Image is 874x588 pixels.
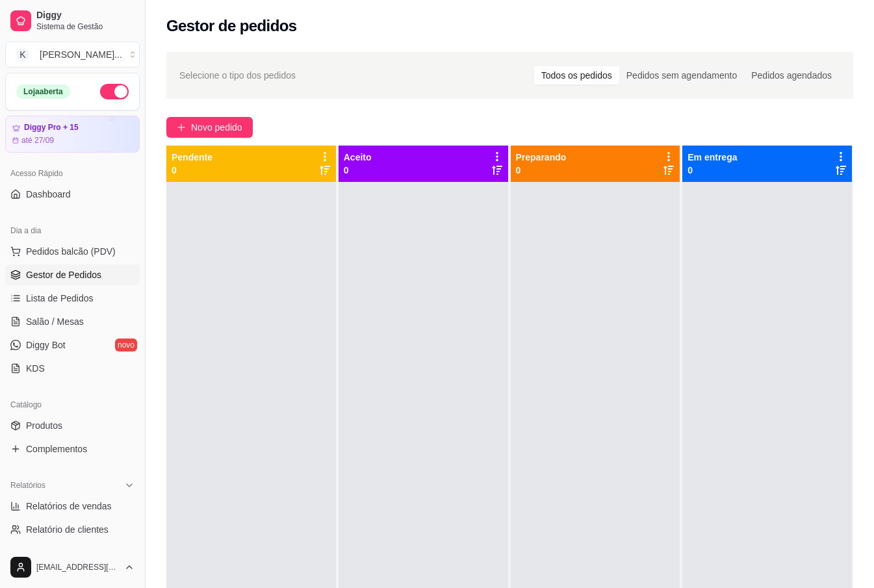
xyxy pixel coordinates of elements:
a: Complementos [5,439,140,459]
p: Preparando [516,151,567,164]
button: [EMAIL_ADDRESS][DOMAIN_NAME] [5,552,140,583]
span: [EMAIL_ADDRESS][DOMAIN_NAME] [36,562,119,572]
span: Pedidos balcão (PDV) [26,245,116,258]
article: até 27/09 [21,135,54,146]
p: 0 [344,164,372,177]
div: Todos os pedidos [534,66,619,84]
span: Dashboard [26,188,71,201]
span: Diggy [36,10,135,21]
span: K [16,48,29,61]
span: Produtos [26,419,62,432]
a: Relatórios de vendas [5,496,140,517]
h2: Gestor de pedidos [166,16,297,36]
span: Gestor de Pedidos [26,268,101,281]
button: Alterar Status [100,84,129,99]
span: Selecione o tipo dos pedidos [179,68,296,83]
a: KDS [5,358,140,379]
button: Novo pedido [166,117,253,138]
p: 0 [688,164,737,177]
a: Salão / Mesas [5,311,140,332]
div: [PERSON_NAME] ... [40,48,122,61]
span: Complementos [26,442,87,455]
span: Relatório de clientes [26,523,109,536]
p: 0 [516,164,567,177]
span: Diggy Bot [26,339,66,352]
a: Relatório de mesas [5,543,140,563]
a: Relatório de clientes [5,519,140,540]
span: Salão / Mesas [26,315,84,328]
a: Lista de Pedidos [5,288,140,309]
span: Novo pedido [191,120,242,134]
button: Pedidos balcão (PDV) [5,241,140,262]
span: Relatórios de vendas [26,500,112,513]
button: Select a team [5,42,140,68]
a: Dashboard [5,184,140,205]
span: Lista de Pedidos [26,292,94,305]
span: Sistema de Gestão [36,21,135,32]
div: Dia a dia [5,220,140,241]
p: Em entrega [688,151,737,164]
p: Aceito [344,151,372,164]
article: Diggy Pro + 15 [24,123,79,133]
div: Loja aberta [16,84,70,99]
span: Relatórios [10,480,45,491]
a: Diggy Pro + 15até 27/09 [5,116,140,153]
span: plus [177,123,186,132]
p: Pendente [172,151,212,164]
a: DiggySistema de Gestão [5,5,140,36]
a: Diggy Botnovo [5,335,140,355]
div: Acesso Rápido [5,163,140,184]
span: KDS [26,362,45,375]
div: Pedidos sem agendamento [619,66,744,84]
div: Catálogo [5,394,140,415]
a: Produtos [5,415,140,436]
a: Gestor de Pedidos [5,264,140,285]
div: Pedidos agendados [744,66,839,84]
p: 0 [172,164,212,177]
